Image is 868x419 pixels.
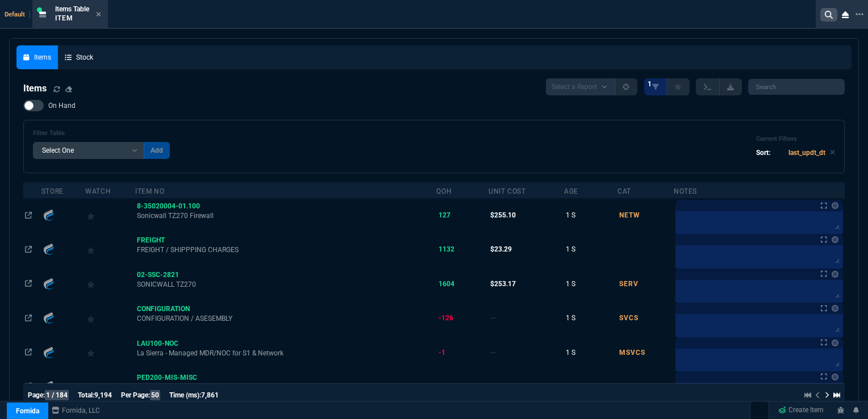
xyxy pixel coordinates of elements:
span: 1 / 184 [45,389,69,400]
span: 1132 [439,245,454,253]
td: FREIGHT / SHIPPPING CHARGES [135,232,436,266]
span: LAU100-NOC [137,340,178,347]
span: Sonicwall TZ270 Firewall [137,211,435,220]
span: CONFIGURATION [137,305,190,313]
nx-icon: Open In Opposite Panel [25,349,32,357]
div: Add to Watchlist [87,379,133,395]
td: 1 S [564,232,617,266]
span: FREIGHT / SHIPPPING CHARGES [137,245,435,254]
span: FREIGHT [137,236,165,244]
nx-icon: Close Tab [96,10,101,19]
span: $253.17 [490,280,516,288]
span: 1 [648,79,652,89]
h6: Filter Table [33,129,170,137]
span: Default [5,11,30,18]
span: -- [490,314,496,322]
nx-icon: Open In Opposite Panel [25,314,32,322]
span: 8-35020004-01.100 [137,202,200,210]
span: PED200-MIS-MISC [137,374,197,382]
span: 7,861 [201,391,219,399]
td: SONICWALL TZ270 [135,267,436,301]
span: 02-SSC-2821 [137,271,179,279]
nx-icon: Open In Opposite Panel [25,211,32,219]
div: Store [41,187,64,196]
div: Add to Watchlist [87,276,133,292]
span: SONICWALL TZ270 [137,280,435,289]
td: 1 S [564,267,617,301]
span: -126 [439,314,453,322]
span: 50 [150,389,160,400]
span: NETW [619,211,640,219]
span: Per Page: [121,391,150,399]
nx-icon: Open New Tab [856,9,863,20]
td: La Sierra - Managed MDR/NOC for S1 & Network [135,335,436,369]
nx-icon: Search [820,8,837,22]
div: Add to Watchlist [87,207,133,223]
td: 1 S [564,198,617,232]
span: CONFIGURATION / ASESEMBLY [137,314,435,323]
h4: Items [23,82,47,95]
div: Item No [135,187,164,196]
span: MSVCS [619,349,645,357]
td: 1 S [564,370,617,404]
a: Items [16,45,58,69]
nx-icon: Open In Opposite Panel [25,245,32,253]
span: Page: [28,391,45,399]
div: Watch [85,187,111,196]
span: Items Table [55,5,89,13]
span: 127 [439,211,450,219]
td: 1 S [564,335,617,369]
td: CONFIGURATION / ASESEMBLY [135,301,436,335]
h6: Current Filters [756,135,835,143]
input: Search [748,79,845,95]
span: Time (ms): [169,391,201,399]
span: 9,194 [94,391,112,399]
span: SERV [619,280,639,288]
code: last_updt_dt [788,149,825,157]
a: Stock [58,45,100,69]
td: Sonicwall TZ270 Firewall [135,198,436,232]
span: 1604 [439,280,454,288]
span: -- [490,349,496,357]
a: msbcCompanyName [48,405,103,416]
div: Unit Cost [489,187,525,196]
div: Cat [617,187,631,196]
nx-icon: Close Workbench [837,8,853,22]
span: Total: [78,391,94,399]
td: 1 S [564,301,617,335]
span: -1 [439,349,445,357]
span: $23.29 [490,245,512,253]
div: Add to Watchlist [87,310,133,326]
p: Sort: [756,148,770,158]
span: On Hand [48,101,76,110]
p: Item [55,14,89,23]
a: Create Item [774,402,828,419]
div: Notes [674,187,697,196]
div: Age [564,187,578,196]
span: La Sierra - Managed MDR/NOC for S1 & Network [137,349,435,358]
div: Add to Watchlist [87,241,133,257]
td: PED200 - Managed IT Services & Managed Security [135,370,436,404]
nx-icon: Open In Opposite Panel [25,280,32,288]
span: SVCS [619,314,639,322]
div: QOH [436,187,452,196]
span: $255.10 [490,211,516,219]
div: Add to Watchlist [87,345,133,361]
